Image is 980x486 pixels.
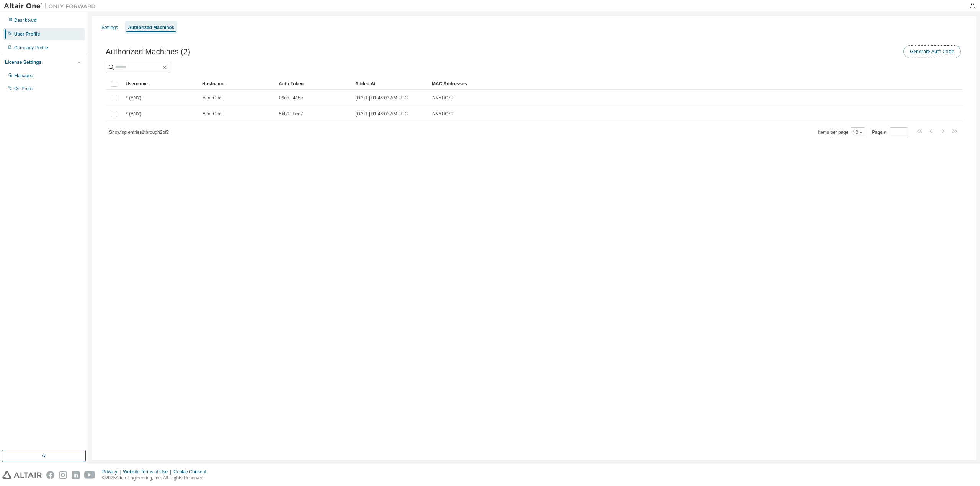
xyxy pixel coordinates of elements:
div: Hostname [202,78,273,90]
span: * (ANY) [126,95,142,101]
div: MAC Addresses [432,78,882,90]
span: Authorized Machines (2) [106,47,190,56]
span: * (ANY) [126,111,142,117]
div: On Prem [14,86,33,92]
span: Showing entries 1 through 2 of 2 [109,130,169,135]
div: Added At [355,78,426,90]
button: Generate Auth Code [903,45,961,58]
img: youtube.svg [84,471,95,479]
span: AltairOne [203,111,222,117]
div: Privacy [102,469,123,475]
img: Altair One [4,2,100,10]
button: 10 [853,129,863,135]
div: Authorized Machines [128,24,174,31]
div: Cookie Consent [173,469,211,475]
span: [DATE] 01:46:03 AM UTC [356,95,408,101]
div: Auth Token [279,78,349,90]
img: instagram.svg [59,471,67,479]
div: User Profile [14,31,40,37]
span: [DATE] 01:46:03 AM UTC [356,111,408,117]
img: linkedin.svg [72,471,80,479]
div: Settings [101,24,118,31]
span: Items per page [818,127,865,137]
span: Page n. [872,127,908,137]
div: Website Terms of Use [123,469,173,475]
div: License Settings [5,59,41,65]
div: Username [126,78,196,90]
span: AltairOne [203,95,222,101]
img: facebook.svg [46,471,54,479]
div: Company Profile [14,45,48,51]
div: Managed [14,73,33,79]
p: © 2025 Altair Engineering, Inc. All Rights Reserved. [102,475,211,481]
div: Dashboard [14,17,37,23]
span: ANYHOST [432,111,454,117]
span: 09dc...415e [279,95,303,101]
span: ANYHOST [432,95,454,101]
span: 5bb9...bce7 [279,111,303,117]
img: altair_logo.svg [2,471,42,479]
